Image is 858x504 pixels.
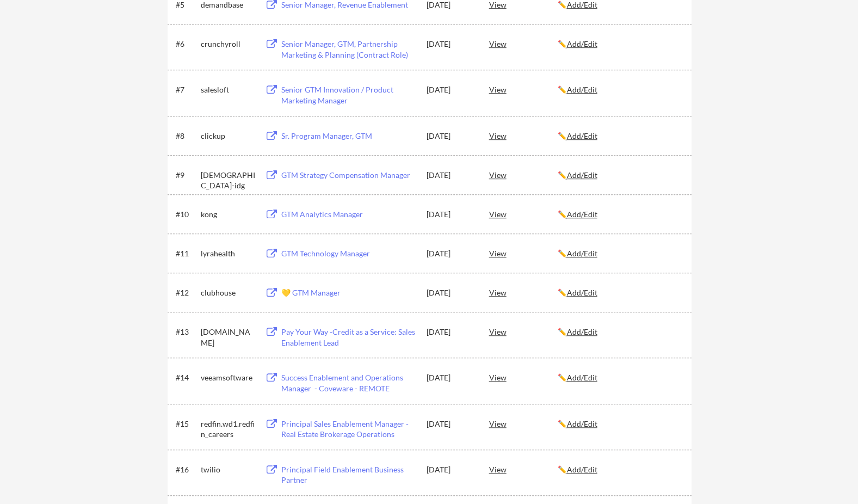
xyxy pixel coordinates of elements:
[427,372,474,383] div: [DATE]
[281,287,416,298] div: 💛 GTM Manager
[567,373,597,382] u: Add/Edit
[489,243,558,263] div: View
[567,131,597,140] u: Add/Edit
[201,419,255,440] div: redfin.wd1.redfin_careers
[567,327,597,336] u: Add/Edit
[201,248,255,259] div: lyrahealth
[201,287,255,298] div: clubhouse
[558,131,682,142] div: ✏️
[427,209,474,220] div: [DATE]
[176,248,197,259] div: #11
[558,170,682,181] div: ✏️
[567,249,597,258] u: Add/Edit
[176,419,197,429] div: #15
[489,34,558,53] div: View
[489,204,558,224] div: View
[201,464,255,475] div: twilio
[567,288,597,297] u: Add/Edit
[489,282,558,302] div: View
[427,84,474,95] div: [DATE]
[176,372,197,383] div: #14
[176,327,197,337] div: #13
[176,84,197,95] div: #7
[567,465,597,474] u: Add/Edit
[558,209,682,220] div: ✏️
[427,287,474,298] div: [DATE]
[427,170,474,181] div: [DATE]
[201,372,255,383] div: veeamsoftware
[281,39,416,60] div: Senior Manager, GTM, Partnership Marketing & Planning (Contract Role)
[201,39,255,50] div: crunchyroll
[558,248,682,259] div: ✏️
[427,419,474,429] div: [DATE]
[427,327,474,337] div: [DATE]
[176,209,197,220] div: #10
[281,372,416,394] div: Success Enablement and Operations Manager - Coveware - REMOTE
[427,39,474,50] div: [DATE]
[281,170,416,181] div: GTM Strategy Compensation Manager
[567,170,597,180] u: Add/Edit
[558,327,682,337] div: ✏️
[489,126,558,145] div: View
[281,419,416,440] div: Principal Sales Enablement Manager - Real Estate Brokerage Operations
[489,459,558,479] div: View
[567,419,597,428] u: Add/Edit
[281,209,416,220] div: GTM Analytics Manager
[489,414,558,433] div: View
[489,79,558,99] div: View
[558,419,682,429] div: ✏️
[201,170,255,191] div: [DEMOGRAPHIC_DATA]-idg
[281,84,416,106] div: Senior GTM Innovation / Product Marketing Manager
[201,131,255,142] div: clickup
[281,248,416,259] div: GTM Technology Manager
[201,209,255,220] div: kong
[558,372,682,383] div: ✏️
[281,327,416,348] div: Pay Your Way -Credit as a Service: Sales Enablement Lead
[201,84,255,95] div: salesloft
[176,39,197,50] div: #6
[427,131,474,142] div: [DATE]
[567,210,597,219] u: Add/Edit
[176,131,197,142] div: #8
[567,85,597,94] u: Add/Edit
[489,322,558,341] div: View
[281,131,416,142] div: Sr. Program Manager, GTM
[558,464,682,475] div: ✏️
[176,287,197,298] div: #12
[489,165,558,185] div: View
[176,464,197,475] div: #16
[176,170,197,181] div: #9
[558,39,682,50] div: ✏️
[489,367,558,387] div: View
[427,248,474,259] div: [DATE]
[281,464,416,485] div: Principal Field Enablement Business Partner
[427,464,474,475] div: [DATE]
[558,287,682,298] div: ✏️
[201,327,255,348] div: [DOMAIN_NAME]
[567,39,597,48] u: Add/Edit
[558,84,682,95] div: ✏️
